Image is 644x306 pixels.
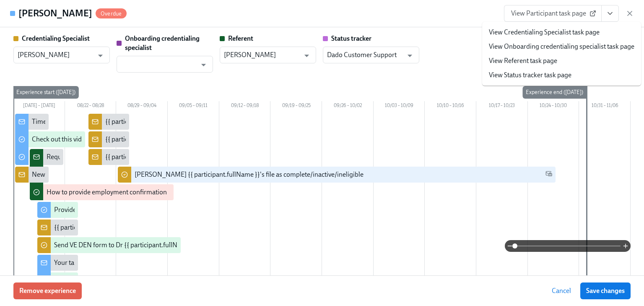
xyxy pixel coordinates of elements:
div: 09/05 – 09/11 [168,101,219,112]
button: Open [300,49,313,62]
div: 10/31 – 11/06 [579,101,631,112]
a: View Status tracker task page [489,71,571,80]
strong: Referent [228,34,253,42]
strong: Credentialing Specialist [22,34,90,42]
button: Remove experience [13,282,82,299]
div: 09/12 – 09/18 [219,101,271,112]
div: [PERSON_NAME] {{ participant.fullName }}'s file as complete/inactive/ineligible [135,170,364,179]
span: View Participant task page [511,9,595,18]
div: 09/26 – 10/02 [322,101,374,112]
div: Provide employment verification for 3 of the last 5 years [54,205,212,214]
div: How to provide employment confirmation [47,188,167,197]
div: 09/19 – 09/25 [270,101,322,112]
strong: Onboarding credentialing specialist [125,34,200,52]
strong: Status tracker [331,34,371,42]
div: Your tailored to-do list for [US_STATE] licensing process [54,258,212,267]
button: Cancel [546,282,577,299]
button: Open [197,58,210,71]
div: Experience start ([DATE]) [13,86,79,99]
button: Open [94,49,107,62]
div: {{ participant.fullName }} has uploaded a receipt for their JCDNE test scores [105,117,321,126]
div: New doctor enrolled in OCC licensure process: {{ participant.fullName }} [32,170,238,179]
span: Cancel [552,287,571,295]
div: 10/17 – 10/23 [476,101,528,112]
a: View Referent task page [489,56,557,65]
span: Remove experience [19,287,76,295]
div: [DATE] – [DATE] [13,101,65,112]
a: View Participant task page [504,5,602,22]
div: Experience end ([DATE]) [522,86,587,99]
span: Overdue [96,10,127,17]
div: 10/10 – 10/16 [425,101,476,112]
button: Save changes [580,282,631,299]
h4: [PERSON_NAME] [18,7,92,20]
div: {{ participant.fullName }} has answered the questionnaire [54,223,218,232]
a: View Onboarding credentialing specialist task page [489,42,634,51]
div: 08/29 – 09/04 [116,101,168,112]
button: Open [403,49,416,62]
div: {{ participant.fullName }} has uploaded a receipt for their regional test scores [105,152,324,162]
a: View Credentialing Specialist task page [489,28,600,37]
div: 10/24 – 10/30 [528,101,579,112]
span: Save changes [586,287,625,295]
div: 08/22 – 08/28 [65,101,117,112]
div: Time to begin your [US_STATE] license application [32,117,174,126]
button: View task page [601,5,619,22]
div: Request for employment verification for Dr {{ participant.fullName }} [47,152,242,162]
div: {{ participant.fullName }} has uploaded their Third Party Authorization [105,135,306,144]
div: Check out this video to learn more about the OCC [32,135,172,144]
div: 10/03 – 10/09 [374,101,425,112]
span: Work Email [545,170,552,180]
